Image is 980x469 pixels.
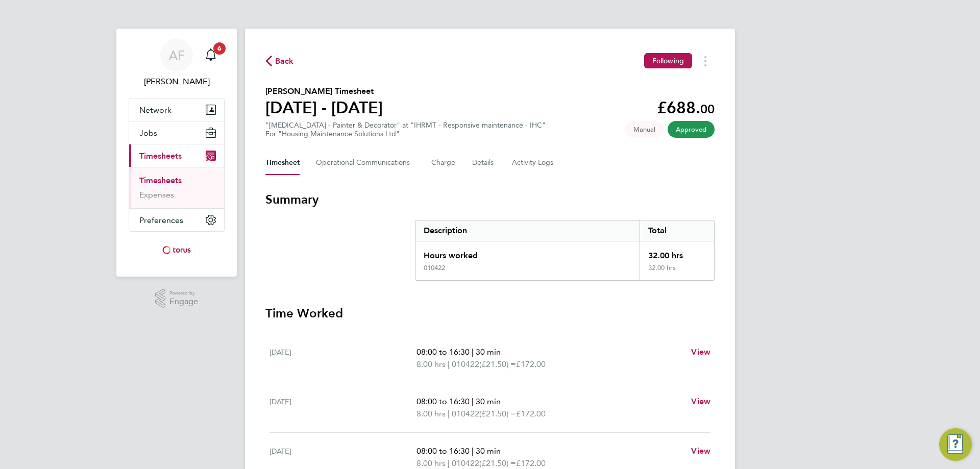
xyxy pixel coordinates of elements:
button: Network [129,98,224,121]
button: Timesheet [265,151,300,175]
span: | [472,347,474,357]
div: Summary [415,220,715,281]
div: Timesheets [129,167,224,208]
span: 30 min [476,446,501,456]
div: Description [415,220,640,241]
a: 6 [201,39,221,71]
span: 010422 [452,408,479,420]
span: | [448,359,450,369]
button: Preferences [129,209,224,231]
div: 010422 [424,264,445,272]
span: 6 [213,42,226,55]
button: Timesheets Menu [696,53,715,69]
h1: [DATE] - [DATE] [265,97,383,118]
span: Preferences [139,215,183,225]
a: Powered byEngage [155,289,199,308]
h2: [PERSON_NAME] Timesheet [265,85,383,97]
span: This timesheet has been approved. [668,121,715,138]
span: £172.00 [516,409,546,418]
a: Go to home page [129,242,225,258]
span: 08:00 to 16:30 [416,347,470,357]
span: 08:00 to 16:30 [416,446,470,456]
span: (£21.50) = [479,409,516,418]
span: This timesheet was manually created. [625,121,664,138]
span: AF [169,48,185,62]
div: 32.00 hrs [640,264,714,280]
h3: Time Worked [265,305,715,322]
a: View [691,396,710,408]
span: 8.00 hrs [416,359,446,369]
span: 30 min [476,397,501,406]
span: 8.00 hrs [416,409,446,418]
button: Activity Logs [512,151,555,175]
div: "[MEDICAL_DATA] - Painter & Decorator" at "IHRMT - Responsive maintenance - IHC" [265,121,546,138]
span: Back [275,55,294,67]
span: (£21.50) = [479,359,516,369]
button: Operational Communications [316,151,415,175]
a: View [691,445,710,457]
nav: Main navigation [116,29,237,277]
div: [DATE] [269,346,416,371]
a: AF[PERSON_NAME] [129,39,225,88]
app-decimal: £688. [657,98,715,117]
span: | [448,458,450,468]
span: Following [652,56,684,65]
span: Jobs [139,128,157,138]
button: Charge [431,151,456,175]
a: Expenses [139,190,174,200]
span: £172.00 [516,359,546,369]
button: Back [265,55,294,67]
h3: Summary [265,191,715,208]
a: Timesheets [139,176,182,185]
div: Hours worked [415,241,640,264]
span: (£21.50) = [479,458,516,468]
div: Total [640,220,714,241]
button: Details [472,151,496,175]
span: 010422 [452,358,479,371]
button: Following [644,53,692,68]
button: Timesheets [129,144,224,167]
span: Network [139,105,171,115]
span: Engage [169,298,198,306]
button: Jobs [129,121,224,144]
button: Engage Resource Center [939,428,972,461]
div: [DATE] [269,396,416,420]
span: £172.00 [516,458,546,468]
div: 32.00 hrs [640,241,714,264]
span: 30 min [476,347,501,357]
span: 08:00 to 16:30 [416,397,470,406]
span: View [691,347,710,357]
span: Timesheets [139,151,182,161]
span: View [691,446,710,456]
span: 8.00 hrs [416,458,446,468]
img: torus-logo-retina.png [159,242,194,258]
div: For "Housing Maintenance Solutions Ltd" [265,130,546,138]
span: View [691,397,710,406]
a: View [691,346,710,358]
span: 00 [700,102,715,116]
span: Alan Fairley [129,76,225,88]
span: Powered by [169,289,198,298]
span: | [472,397,474,406]
span: | [448,409,450,418]
span: | [472,446,474,456]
